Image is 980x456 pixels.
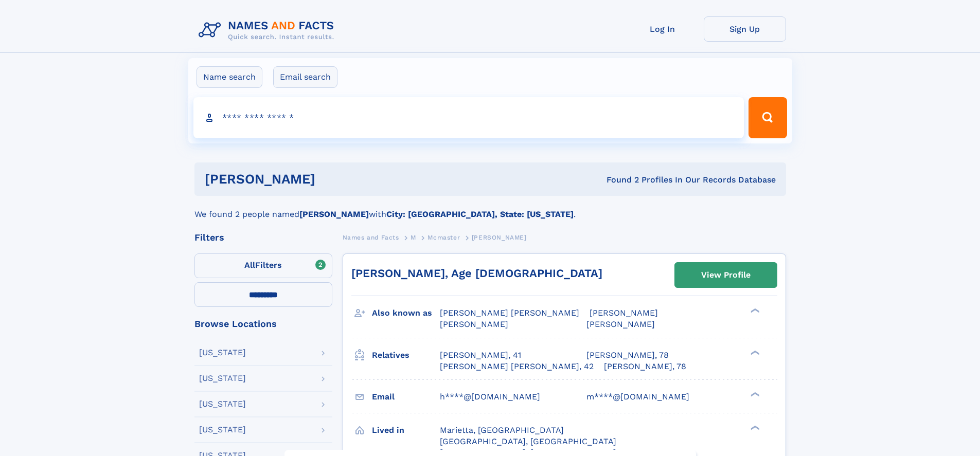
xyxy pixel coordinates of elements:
[748,424,760,431] div: ❯
[586,350,669,361] a: [PERSON_NAME], 78
[427,234,460,241] span: Mcmaster
[590,308,658,318] span: [PERSON_NAME]
[199,400,246,408] div: [US_STATE]
[748,391,760,397] div: ❯
[675,263,777,287] a: View Profile
[427,231,460,244] a: Mcmaster
[199,349,246,357] div: [US_STATE]
[461,174,776,186] div: Found 2 Profiles In Our Records Database
[351,267,602,280] a: [PERSON_NAME], Age [DEMOGRAPHIC_DATA]
[372,422,440,439] h3: Lived in
[343,231,399,244] a: Names and Facts
[704,16,786,42] a: Sign Up
[440,361,594,372] a: [PERSON_NAME] [PERSON_NAME], 42
[748,349,760,356] div: ❯
[194,233,332,242] div: Filters
[604,361,686,372] a: [PERSON_NAME], 78
[411,234,416,241] span: M
[749,97,787,138] button: Search Button
[244,260,255,270] span: All
[386,209,574,219] b: City: [GEOGRAPHIC_DATA], State: [US_STATE]
[440,436,616,446] span: [GEOGRAPHIC_DATA], [GEOGRAPHIC_DATA]
[194,319,332,329] div: Browse Locations
[199,374,246,382] div: [US_STATE]
[197,66,262,88] label: Name search
[273,66,337,88] label: Email search
[411,231,416,244] a: M
[440,319,508,329] span: [PERSON_NAME]
[372,304,440,322] h3: Also known as
[372,388,440,406] h3: Email
[205,173,461,186] h1: [PERSON_NAME]
[440,350,521,361] a: [PERSON_NAME], 41
[194,16,343,44] img: Logo Names and Facts
[193,97,744,138] input: search input
[194,196,786,221] div: We found 2 people named with .
[194,253,332,278] label: Filters
[299,209,369,219] b: [PERSON_NAME]
[748,307,760,314] div: ❯
[701,263,751,287] div: View Profile
[472,234,527,241] span: [PERSON_NAME]
[372,346,440,364] h3: Relatives
[199,426,246,434] div: [US_STATE]
[440,308,579,318] span: [PERSON_NAME] [PERSON_NAME]
[586,319,655,329] span: [PERSON_NAME]
[440,425,564,435] span: Marietta, [GEOGRAPHIC_DATA]
[621,16,704,42] a: Log In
